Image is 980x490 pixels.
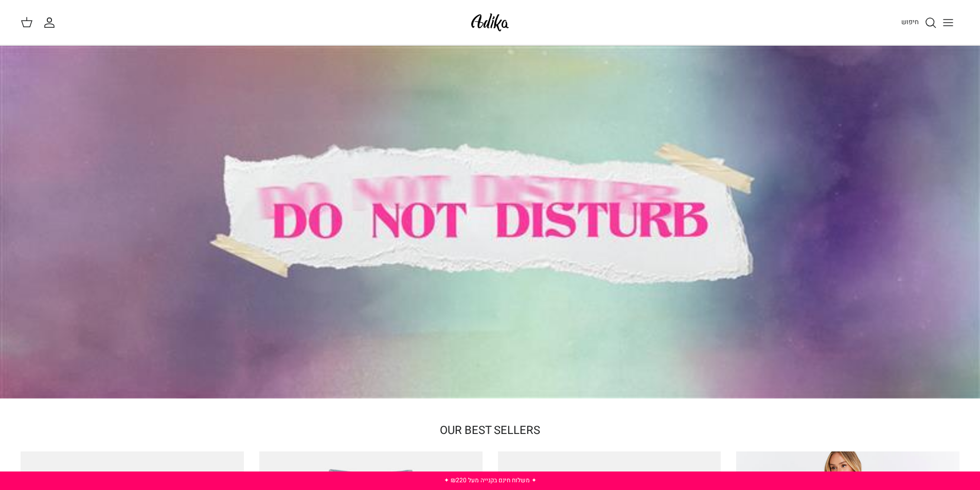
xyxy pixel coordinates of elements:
[43,16,60,29] a: החשבון שלי
[440,422,540,439] a: OUR BEST SELLERS
[937,11,959,34] button: Toggle menu
[444,476,537,485] a: ✦ משלוח חינם בקנייה מעל ₪220 ✦
[901,17,919,27] span: חיפוש
[468,10,512,34] img: Adika IL
[901,16,937,29] a: חיפוש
